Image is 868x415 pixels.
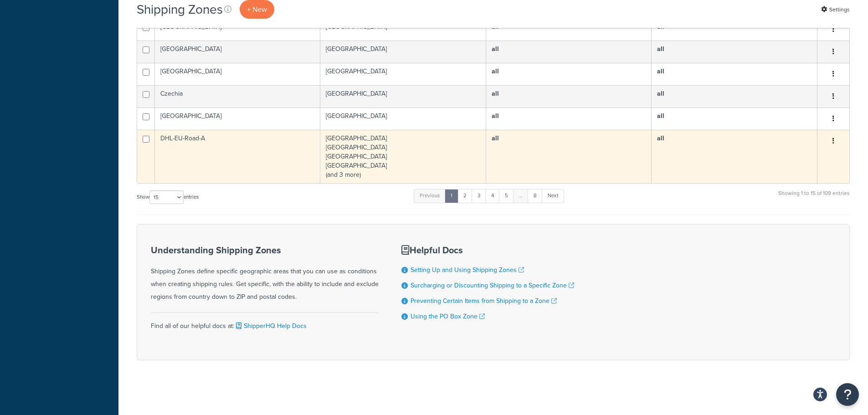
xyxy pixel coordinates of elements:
b: all [657,89,664,98]
a: 2 [457,189,473,203]
b: all [657,44,664,54]
h3: Helpful Docs [401,245,574,255]
a: Setting Up and Using Shipping Zones [411,265,524,275]
td: [GEOGRAPHIC_DATA] [320,63,486,85]
select: Showentries [149,190,184,204]
td: [GEOGRAPHIC_DATA] [155,18,320,41]
a: Preventing Certain Items from Shipping to a Zone [411,296,557,306]
label: Show entries [137,190,199,204]
td: [GEOGRAPHIC_DATA] [320,85,486,108]
b: all [492,67,499,76]
a: 3 [472,189,486,203]
td: [GEOGRAPHIC_DATA] [155,41,320,63]
h1: Shipping Zones [137,0,223,18]
td: [GEOGRAPHIC_DATA] [GEOGRAPHIC_DATA] [GEOGRAPHIC_DATA] [GEOGRAPHIC_DATA] (and 3 more) [320,130,486,183]
td: Czechia [155,85,320,108]
a: 1 [445,189,458,203]
td: [GEOGRAPHIC_DATA] [155,63,320,85]
b: all [492,111,499,121]
td: [GEOGRAPHIC_DATA] [320,41,486,63]
a: Previous [414,189,446,203]
span: + New [247,4,267,15]
a: 8 [528,189,543,203]
a: 5 [499,189,514,203]
b: all [657,133,664,143]
b: all [657,111,664,121]
a: Settings [821,3,850,16]
a: Using the PO Box Zone [411,312,485,321]
div: Shipping Zones define specific geographic areas that you can use as conditions when creating ship... [151,245,379,303]
td: [GEOGRAPHIC_DATA] [320,108,486,130]
a: Surcharging or Discounting Shipping to a Specific Zone [411,281,574,290]
a: 4 [485,189,500,203]
a: Next [542,189,564,203]
td: DHL-EU-Road-A [155,130,320,183]
h3: Understanding Shipping Zones [151,245,379,255]
b: all [657,67,664,76]
b: all [492,133,499,143]
div: Showing 1 to 15 of 109 entries [778,188,850,208]
a: … [513,189,529,203]
b: all [492,89,499,98]
div: Find all of our helpful docs at: [151,313,379,333]
button: Open Resource Center [836,383,859,406]
td: [GEOGRAPHIC_DATA] [155,108,320,130]
a: ShipperHQ Help Docs [234,321,307,331]
b: all [492,44,499,54]
td: [GEOGRAPHIC_DATA] [320,18,486,41]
